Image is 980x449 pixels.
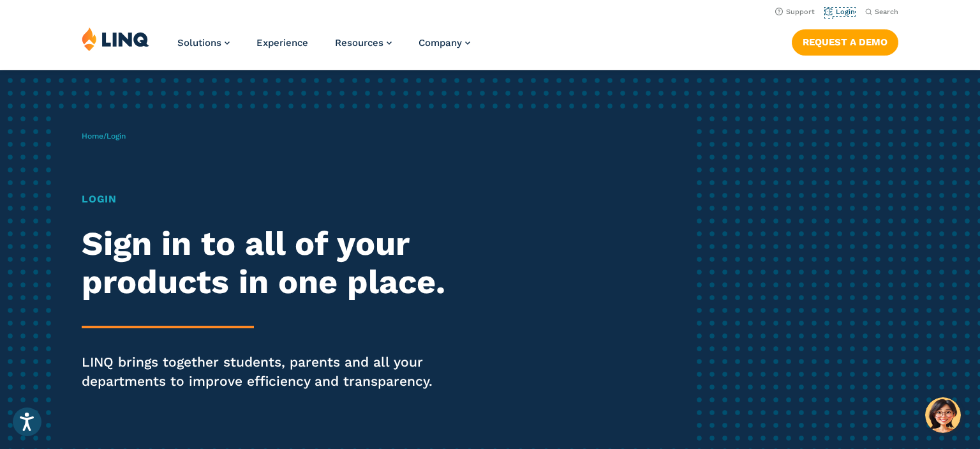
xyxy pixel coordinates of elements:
span: Login [107,132,126,141]
button: Hello, have a question? Let’s chat. [925,397,961,433]
a: Resources [335,37,392,49]
span: Resources [335,37,383,49]
img: LINQ | K‑12 Software [82,27,149,51]
span: Search [875,8,898,16]
a: Request a Demo [792,29,898,55]
a: Home [82,132,103,141]
span: Company [419,37,462,49]
button: Open Search Bar [865,7,898,17]
a: Support [775,8,815,16]
span: / [82,132,126,141]
h2: Sign in to all of your products in one place. [82,225,459,301]
a: Solutions [177,37,230,49]
a: Experience [256,37,308,49]
p: LINQ brings together students, parents and all your departments to improve efficiency and transpa... [82,353,459,391]
span: Solutions [177,37,221,49]
nav: Primary Navigation [177,27,470,69]
h1: Login [82,192,459,207]
a: Company [419,37,470,49]
nav: Button Navigation [792,27,898,55]
a: Login [825,8,855,16]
